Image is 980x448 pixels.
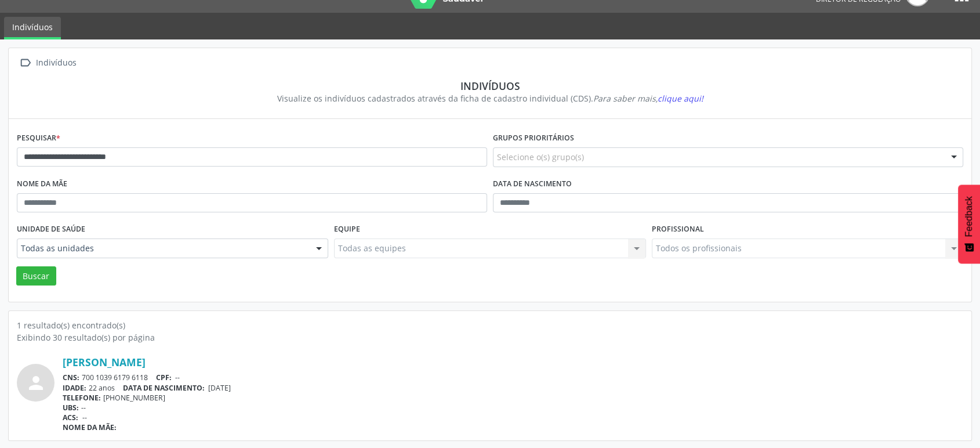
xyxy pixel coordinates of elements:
[497,151,584,163] span: Selecione o(s) grupo(s)
[17,55,78,71] a:  Indivíduos
[958,185,980,263] button: Feedback - Mostrar pesquisa
[4,17,61,39] a: Indivíduos
[21,243,304,254] span: Todas as unidades
[63,422,117,432] span: NOME DA MÃE:
[493,129,574,147] label: Grupos prioritários
[17,129,60,147] label: Pesquisar
[25,80,955,92] div: Indivíduos
[17,319,963,331] div: 1 resultado(s) encontrado(s)
[175,373,180,382] span: --
[63,373,79,382] span: CNS:
[63,356,146,368] a: [PERSON_NAME]
[652,221,704,239] label: Profissional
[156,373,172,382] span: CPF:
[334,221,360,239] label: Equipe
[63,373,963,382] div: 700 1039 6179 6118
[593,93,703,104] i: Para saber mais,
[82,413,87,422] span: --
[208,383,231,393] span: [DATE]
[17,55,34,71] i: 
[63,403,963,413] div: --
[26,373,46,393] i: person
[123,383,205,393] span: DATA DE NASCIMENTO:
[63,383,963,393] div: 22 anos
[17,221,85,239] label: Unidade de saúde
[25,92,955,104] div: Visualize os indivíduos cadastrados através da ficha de cadastro individual (CDS).
[17,175,67,193] label: Nome da mãe
[63,383,86,393] span: IDADE:
[17,331,963,344] div: Exibindo 30 resultado(s) por página
[63,413,78,422] span: ACS:
[63,393,101,403] span: TELEFONE:
[16,266,56,286] button: Buscar
[63,393,963,403] div: [PHONE_NUMBER]
[493,175,572,193] label: Data de nascimento
[964,196,974,237] span: Feedback
[34,55,78,71] div: Indivíduos
[658,93,703,104] span: clique aqui!
[63,403,79,413] span: UBS:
